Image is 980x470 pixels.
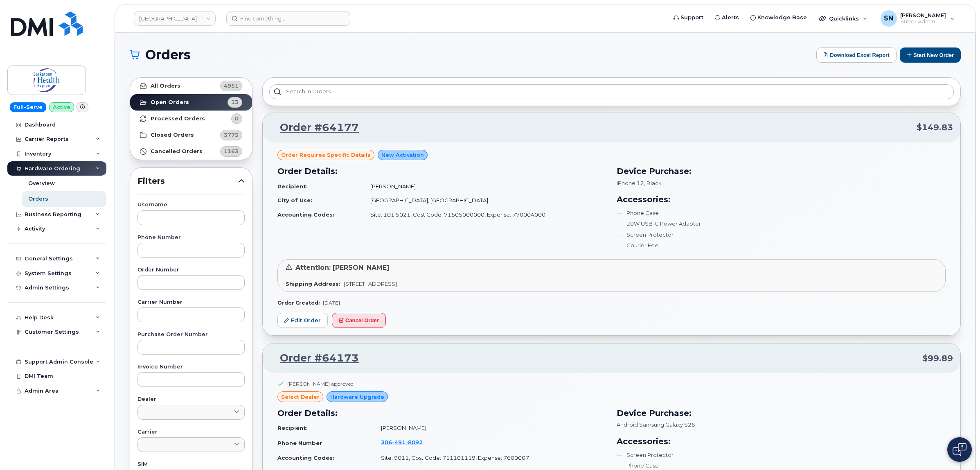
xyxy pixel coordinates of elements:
[130,78,252,94] a: All Orders4951
[617,407,946,419] h3: Device Purchase:
[269,84,954,99] input: Search in orders
[145,49,191,61] span: Orders
[381,439,423,445] span: 306
[137,332,245,337] label: Purchase Order Number
[617,421,695,428] span: Android Samsung Galaxy S25
[137,364,245,370] label: Invoice Number
[363,179,606,194] td: [PERSON_NAME]
[277,313,328,328] a: Edit Order
[917,122,953,133] span: $149.83
[295,264,390,271] span: Attention: [PERSON_NAME]
[224,82,239,90] span: 4951
[277,211,334,218] strong: Accounting Codes:
[277,197,312,203] strong: City of Use:
[151,115,205,122] strong: Processed Orders
[617,180,644,186] span: iPhone 12
[137,429,245,435] label: Carrier
[277,454,334,461] strong: Accounting Codes:
[363,208,606,222] td: Site: 101.5021, Cost Code: 71505000000, Expense: 770004000
[130,143,252,160] a: Cancelled Orders1163
[287,380,354,387] div: [PERSON_NAME] approved
[816,47,897,63] button: Download Excel Report
[953,443,966,456] img: Open chat
[137,462,245,467] label: SIM
[644,180,662,186] span: , Black
[332,313,386,328] button: Cancel Order
[363,193,606,208] td: [GEOGRAPHIC_DATA], [GEOGRAPHIC_DATA]
[617,165,946,177] h3: Device Purchase:
[406,439,423,445] span: 8092
[137,235,245,240] label: Phone Number
[137,267,245,273] label: Order Number
[224,131,239,139] span: 3775
[922,352,953,364] span: $99.89
[277,165,607,177] h3: Order Details:
[330,393,384,401] span: Hardware Upgrade
[277,440,322,446] strong: Phone Number
[617,435,946,447] h3: Accessories:
[151,148,203,155] strong: Cancelled Orders
[617,242,946,249] li: Courier Fee
[381,439,433,445] a: 3064918092
[151,132,194,138] strong: Closed Orders
[137,300,245,305] label: Carrier Number
[617,451,946,459] li: Screen Protector
[281,393,320,401] span: select Dealer
[392,439,406,445] span: 491
[286,280,340,287] strong: Shipping Address:
[224,147,239,155] span: 1163
[277,300,320,306] strong: Order Created:
[137,202,245,208] label: Username
[617,209,946,217] li: Phone Case
[151,83,180,89] strong: All Orders
[137,175,238,187] span: Filters
[344,280,397,287] span: [STREET_ADDRESS]
[617,220,946,228] li: 20W USB-C Power Adapter
[130,111,252,127] a: Processed Orders0
[900,47,961,63] button: Start New Order
[277,425,308,431] strong: Recipient:
[130,94,252,111] a: Open Orders13
[323,300,340,306] span: [DATE]
[151,99,189,106] strong: Open Orders
[617,231,946,239] li: Screen Protector
[235,115,239,122] span: 0
[277,183,308,190] strong: Recipient:
[381,151,424,159] span: New Activation
[617,193,946,206] h3: Accessories:
[130,127,252,143] a: Closed Orders3775
[270,351,359,366] a: Order #64173
[281,151,371,159] span: Order requires Specific details
[617,462,946,470] li: Phone Case
[137,397,245,402] label: Dealer
[374,451,606,465] td: Site: 9011, Cost Code: 711101119, Expense: 7600007
[374,421,606,435] td: [PERSON_NAME]
[231,98,239,106] span: 13
[270,120,359,135] a: Order #64177
[277,407,607,419] h3: Order Details:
